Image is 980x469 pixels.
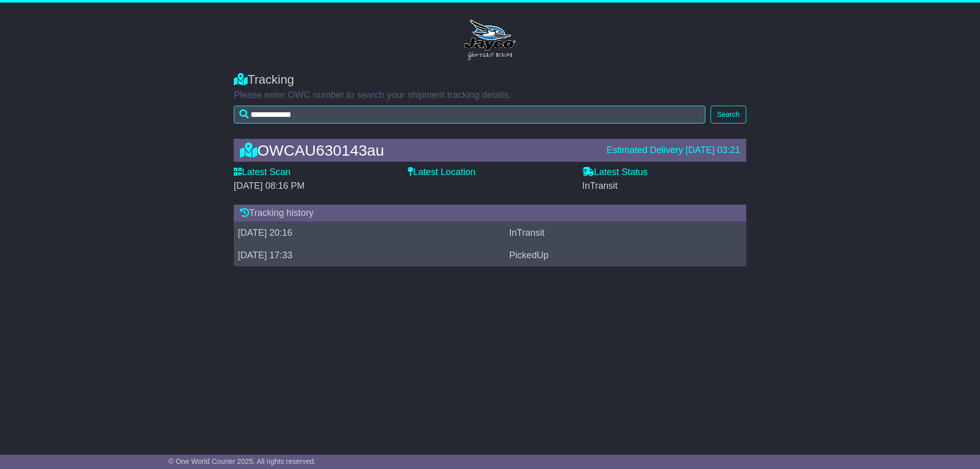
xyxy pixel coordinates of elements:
[606,145,740,156] div: Estimated Delivery [DATE] 03:21
[234,167,290,178] label: Latest Scan
[505,222,711,244] td: InTransit
[408,167,475,178] label: Latest Location
[234,181,305,191] span: [DATE] 08:16 PM
[461,18,520,62] img: GetCustomerLogo
[582,167,648,178] label: Latest Status
[234,205,746,222] div: Tracking history
[505,244,711,267] td: PickedUp
[168,457,316,465] span: © One World Courier 2025. All rights reserved.
[710,106,746,124] button: Search
[234,244,505,267] td: [DATE] 17:33
[234,72,746,87] div: Tracking
[234,90,746,101] p: Please enter OWC number to search your shipment tracking details.
[582,181,618,191] span: InTransit
[235,142,601,159] div: OWCAU630143au
[234,222,505,244] td: [DATE] 20:16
